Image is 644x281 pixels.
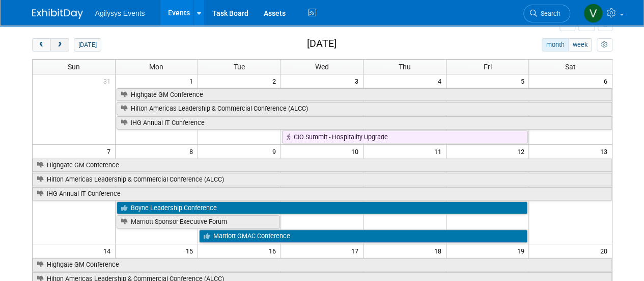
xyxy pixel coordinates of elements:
[354,74,363,87] span: 3
[33,159,612,172] a: Highgate GM Conference
[234,63,245,71] span: Tue
[601,42,608,48] i: Personalize Calendar
[271,145,281,158] span: 9
[117,116,612,130] a: IHG Annual IT Conference
[199,229,527,243] a: Marriott GMAC Conference
[399,63,411,71] span: Thu
[542,38,569,52] button: month
[568,38,592,52] button: week
[106,145,115,158] span: 7
[50,38,69,52] button: next
[68,63,80,71] span: Sun
[32,9,83,19] img: ExhibitDay
[33,258,612,271] a: Highgate GM Conference
[95,9,145,17] span: Agilysys Events
[271,74,281,87] span: 2
[117,88,612,101] a: Highgate GM Conference
[315,63,329,71] span: Wed
[149,63,163,71] span: Mon
[117,215,279,228] a: Marriott Sponsor Executive Forum
[565,63,576,71] span: Sat
[583,4,603,23] img: Vaitiare Munoz
[268,244,281,257] span: 16
[306,38,336,49] h2: [DATE]
[282,131,528,144] a: CIO Summit - Hospitality Upgrade
[102,74,115,87] span: 31
[350,244,363,257] span: 17
[599,145,612,158] span: 13
[188,145,198,158] span: 8
[516,145,528,158] span: 12
[437,74,446,87] span: 4
[433,145,446,158] span: 11
[537,10,561,17] span: Search
[350,145,363,158] span: 10
[33,187,612,200] a: IHG Annual IT Conference
[102,244,115,257] span: 14
[516,244,528,257] span: 19
[185,244,198,257] span: 15
[117,201,528,215] a: Boyne Leadership Conference
[33,173,612,186] a: Hilton Americas Leadership & Commercial Conference (ALCC)
[599,244,612,257] span: 20
[433,244,446,257] span: 18
[523,5,570,22] a: Search
[519,74,528,87] span: 5
[597,38,612,52] button: myCustomButton
[74,38,101,52] button: [DATE]
[32,38,51,52] button: prev
[117,102,612,115] a: Hilton Americas Leadership & Commercial Conference (ALCC)
[188,74,198,87] span: 1
[484,63,492,71] span: Fri
[603,74,612,87] span: 6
